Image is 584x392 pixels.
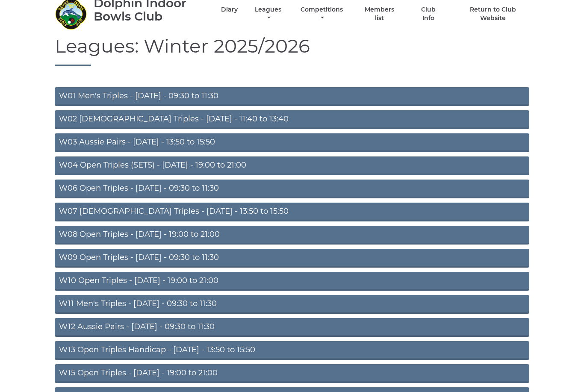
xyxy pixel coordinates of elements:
a: W12 Aussie Pairs - [DATE] - 09:30 to 11:30 [55,318,529,337]
a: Return to Club Website [457,6,529,22]
a: W08 Open Triples - [DATE] - 19:00 to 21:00 [55,226,529,245]
a: Members list [360,6,399,22]
a: W02 [DEMOGRAPHIC_DATA] Triples - [DATE] - 11:40 to 13:40 [55,110,529,129]
a: W04 Open Triples (SETS) - [DATE] - 19:00 to 21:00 [55,156,529,175]
a: W06 Open Triples - [DATE] - 09:30 to 11:30 [55,180,529,198]
a: W01 Men's Triples - [DATE] - 09:30 to 11:30 [55,87,529,106]
h1: Leagues: Winter 2025/2026 [55,35,529,66]
a: W15 Open Triples - [DATE] - 19:00 to 21:00 [55,364,529,383]
a: Diary [221,6,238,14]
a: Leagues [253,6,283,22]
a: W10 Open Triples - [DATE] - 19:00 to 21:00 [55,272,529,291]
a: W13 Open Triples Handicap - [DATE] - 13:50 to 15:50 [55,341,529,360]
a: Club Info [414,6,442,22]
a: W11 Men's Triples - [DATE] - 09:30 to 11:30 [55,295,529,314]
a: W03 Aussie Pairs - [DATE] - 13:50 to 15:50 [55,133,529,152]
a: W09 Open Triples - [DATE] - 09:30 to 11:30 [55,249,529,268]
a: Competitions [298,6,345,22]
a: W07 [DEMOGRAPHIC_DATA] Triples - [DATE] - 13:50 to 15:50 [55,203,529,221]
